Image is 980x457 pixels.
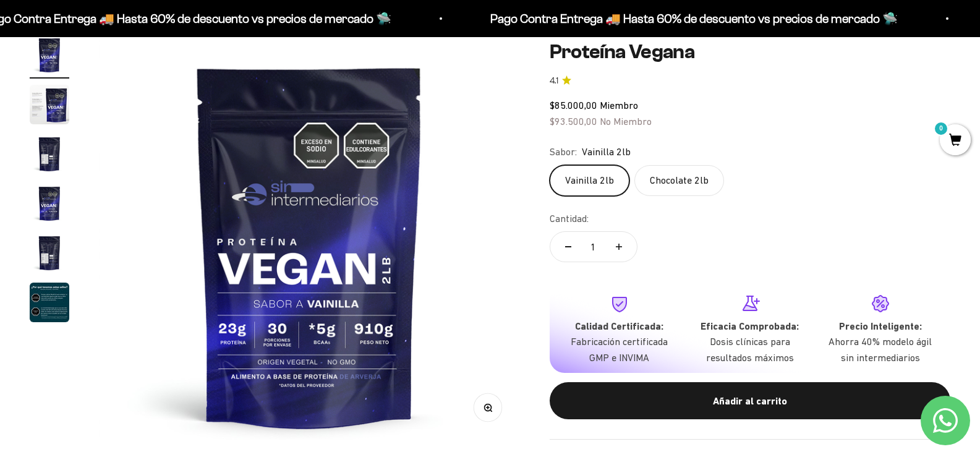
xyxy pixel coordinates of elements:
div: Añadir al carrito [574,393,926,409]
span: $85.000,00 [550,100,597,111]
div: Comparativa con otros productos similares [15,161,256,182]
button: Ir al artículo 6 [30,283,69,326]
button: Aumentar cantidad [601,232,637,262]
span: No Miembro [600,115,652,126]
span: Enviar [203,213,255,234]
span: Vainilla 2lb [582,144,631,160]
span: 4.1 [550,74,558,88]
img: Proteína Vegana [30,134,69,174]
img: Proteína Vegana [30,35,69,75]
p: Dosis clínicas para resultados máximos [694,334,805,365]
button: Ir al artículo 5 [30,233,69,276]
p: Fabricación certificada GMP e INVIMA [565,334,675,365]
button: Enviar [202,213,256,234]
img: Proteína Vegana [99,35,520,456]
strong: Eficacia Comprobada: [701,320,799,331]
button: Ir al artículo 1 [30,35,69,79]
button: Añadir al carrito [550,382,950,419]
img: Proteína Vegana [30,184,69,223]
p: Ahorra 40% modelo ágil sin intermediarios [825,334,935,365]
strong: Precio Inteligente: [839,320,922,331]
h1: Proteína Vegana [550,40,950,64]
div: Detalles sobre ingredientes "limpios" [15,87,256,108]
img: Proteína Vegana [30,283,69,322]
img: Proteína Vegana [30,233,69,273]
input: Otra (por favor especifica) [41,186,255,207]
span: Miembro [600,100,638,111]
p: Para decidirte a comprar este suplemento, ¿qué información específica sobre su pureza, origen o c... [15,20,256,76]
a: 4.14.1 de 5.0 estrellas [550,74,950,88]
label: Cantidad: [550,211,589,227]
div: Certificaciones de calidad [15,136,256,158]
p: Pago Contra Entrega 🚚 Hasta 60% de descuento vs precios de mercado 🛸 [464,9,872,28]
legend: Sabor: [550,144,577,160]
a: 0 [940,134,971,148]
span: $93.500,00 [550,115,597,126]
mark: 0 [934,121,948,136]
button: Reducir cantidad [550,232,586,262]
strong: Calidad Certificada: [575,320,663,331]
button: Ir al artículo 4 [30,184,69,227]
button: Ir al artículo 2 [30,85,69,128]
button: Ir al artículo 3 [30,134,69,177]
img: Proteína Vegana [30,85,69,124]
div: País de origen de ingredientes [15,111,256,133]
